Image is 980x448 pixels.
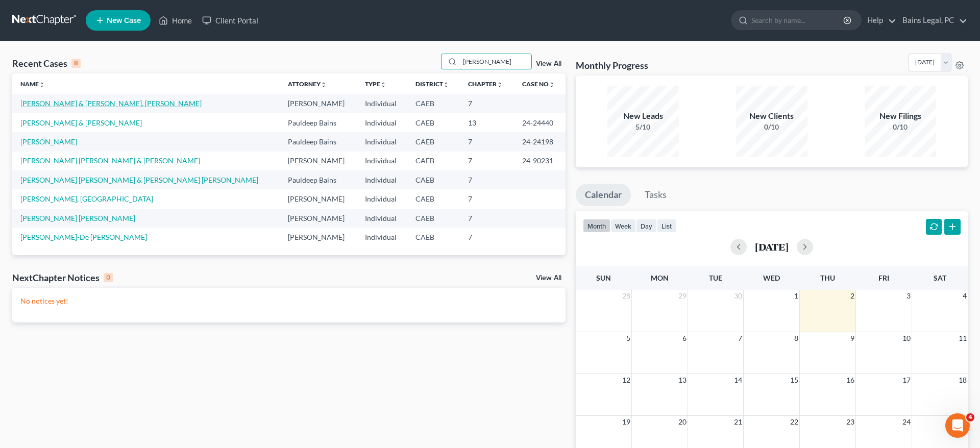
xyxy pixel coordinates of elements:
a: Nameunfold_more [20,80,45,88]
i: unfold_more [39,82,45,88]
iframe: Intercom live chat [945,413,970,438]
div: New Filings [865,110,936,122]
button: day [636,219,657,233]
span: 20 [677,416,688,428]
td: [PERSON_NAME] [280,209,357,228]
td: [PERSON_NAME] [280,189,357,208]
span: 22 [789,416,799,428]
td: CAEB [407,209,460,228]
td: 7 [460,152,513,170]
span: New Case [107,17,141,24]
span: 29 [677,290,688,302]
span: 8 [793,332,799,344]
div: 0 [104,273,113,282]
span: Thu [820,273,835,282]
span: 15 [789,374,799,386]
span: 19 [621,416,631,428]
td: 7 [460,209,513,228]
span: 14 [733,374,743,386]
td: [PERSON_NAME] [280,152,357,170]
a: Home [154,11,197,30]
td: 7 [460,189,513,208]
button: month [583,219,610,233]
div: 0/10 [865,122,936,132]
td: CAEB [407,152,460,170]
td: 7 [460,228,513,246]
span: 10 [901,332,912,344]
i: unfold_more [497,82,503,88]
h2: [DATE] [755,241,789,252]
div: 0/10 [736,122,807,132]
td: CAEB [407,170,460,189]
td: [PERSON_NAME] [280,228,357,246]
i: unfold_more [443,82,449,88]
td: Individual [357,228,407,246]
a: Tasks [635,184,676,206]
span: 4 [962,290,968,302]
td: Pauldeep Bains [280,170,357,189]
td: 7 [460,170,513,189]
td: Pauldeep Bains [280,132,357,151]
span: 21 [733,416,743,428]
span: Tue [709,273,722,282]
span: Wed [763,273,780,282]
input: Search by name... [460,54,531,69]
td: 13 [460,113,513,132]
a: Case Nounfold_more [522,80,555,88]
span: 17 [901,374,912,386]
a: [PERSON_NAME] & [PERSON_NAME] [20,118,142,127]
i: unfold_more [321,82,327,88]
span: 3 [905,290,912,302]
td: CAEB [407,132,460,151]
span: 12 [621,374,631,386]
button: list [657,219,676,233]
td: 7 [460,132,513,151]
div: 8 [71,59,81,68]
td: 24-90231 [514,152,566,170]
a: Client Portal [197,11,263,30]
div: New Clients [736,110,807,122]
span: 1 [793,290,799,302]
a: [PERSON_NAME], [GEOGRAPHIC_DATA] [20,194,153,203]
a: Calendar [576,184,631,206]
span: Fri [878,273,889,282]
span: Sat [934,273,946,282]
span: 23 [845,416,855,428]
a: Districtunfold_more [415,80,449,88]
span: 16 [845,374,855,386]
a: [PERSON_NAME] [PERSON_NAME] [20,214,135,222]
h3: Monthly Progress [576,59,648,71]
a: Help [862,11,896,30]
td: CAEB [407,228,460,246]
span: 24 [901,416,912,428]
a: [PERSON_NAME]-De [PERSON_NAME] [20,233,147,241]
a: [PERSON_NAME] [20,137,77,146]
a: Bains Legal, PC [897,11,967,30]
input: Search by name... [751,11,845,30]
td: [PERSON_NAME] [280,94,357,113]
span: 13 [677,374,688,386]
td: CAEB [407,113,460,132]
a: View All [536,275,561,282]
td: Individual [357,113,407,132]
div: 5/10 [607,122,679,132]
div: NextChapter Notices [12,271,113,284]
button: week [610,219,636,233]
span: 6 [681,332,688,344]
span: 9 [849,332,855,344]
span: 5 [625,332,631,344]
p: No notices yet! [20,296,557,306]
td: Individual [357,209,407,228]
td: Individual [357,94,407,113]
td: 7 [460,94,513,113]
i: unfold_more [380,82,386,88]
span: 18 [958,374,968,386]
span: Mon [651,273,669,282]
a: View All [536,60,561,67]
span: 30 [733,290,743,302]
td: Individual [357,132,407,151]
td: 24-24440 [514,113,566,132]
td: Individual [357,189,407,208]
span: Sun [596,273,611,282]
a: Typeunfold_more [365,80,386,88]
